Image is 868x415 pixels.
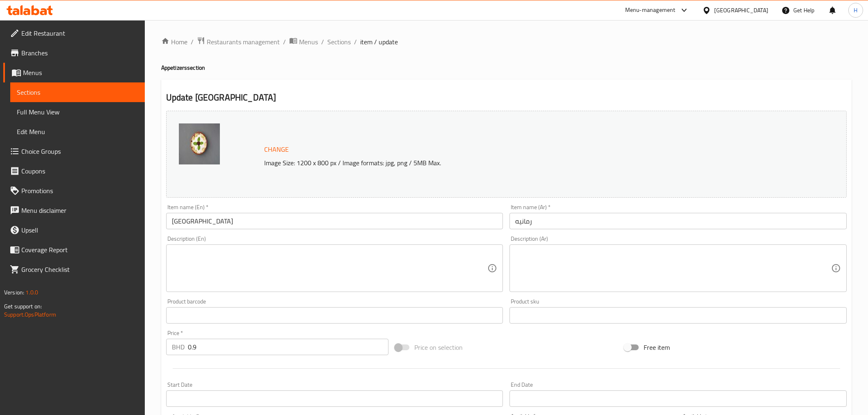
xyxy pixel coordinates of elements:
[161,64,852,72] h4: Appetizers section
[3,63,145,82] a: Menus
[644,342,670,352] span: Free item
[3,220,145,240] a: Upsell
[854,6,857,15] span: H
[360,37,398,47] span: item / update
[3,201,145,220] a: Menu disclaimer
[261,158,752,168] p: Image Size: 1200 x 800 px / Image formats: jpg, png / 5MB Max.
[21,48,138,58] span: Branches
[10,122,145,141] a: Edit Menu
[261,141,292,158] button: Change
[509,307,847,324] input: Please enter product sku
[166,213,503,229] input: Enter name En
[161,37,187,47] a: Home
[197,36,280,47] a: Restaurants management
[3,260,145,279] a: Grocery Checklist
[289,36,318,47] a: Menus
[21,146,138,156] span: Choice Groups
[714,6,768,15] div: [GEOGRAPHIC_DATA]
[25,287,38,298] span: 1.0.0
[264,144,289,155] span: Change
[23,68,138,78] span: Menus
[21,245,138,255] span: Coverage Report
[3,161,145,181] a: Coupons
[166,91,847,104] h2: Update [GEOGRAPHIC_DATA]
[17,127,138,137] span: Edit Menu
[17,107,138,117] span: Full Menu View
[299,37,318,47] span: Menus
[4,287,24,298] span: Version:
[188,339,388,355] input: Please enter price
[354,37,357,47] li: /
[161,36,852,47] nav: breadcrumb
[172,342,185,352] p: BHD
[21,205,138,215] span: Menu disclaimer
[3,240,145,260] a: Coverage Report
[21,28,138,38] span: Edit Restaurant
[4,309,56,320] a: Support.OpsPlatform
[191,37,194,47] li: /
[3,141,145,161] a: Choice Groups
[283,37,286,47] li: /
[179,123,220,164] img: DSC08356638900807622349258.jpg
[625,5,676,15] div: Menu-management
[10,102,145,122] a: Full Menu View
[509,213,847,229] input: Enter name Ar
[10,82,145,102] a: Sections
[4,301,42,312] span: Get support on:
[21,186,138,196] span: Promotions
[327,37,351,47] a: Sections
[3,181,145,201] a: Promotions
[166,307,503,324] input: Please enter product barcode
[21,166,138,176] span: Coupons
[21,265,138,274] span: Grocery Checklist
[21,225,138,235] span: Upsell
[207,37,280,47] span: Restaurants management
[414,342,463,352] span: Price on selection
[321,37,324,47] li: /
[3,43,145,63] a: Branches
[3,23,145,43] a: Edit Restaurant
[17,87,138,97] span: Sections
